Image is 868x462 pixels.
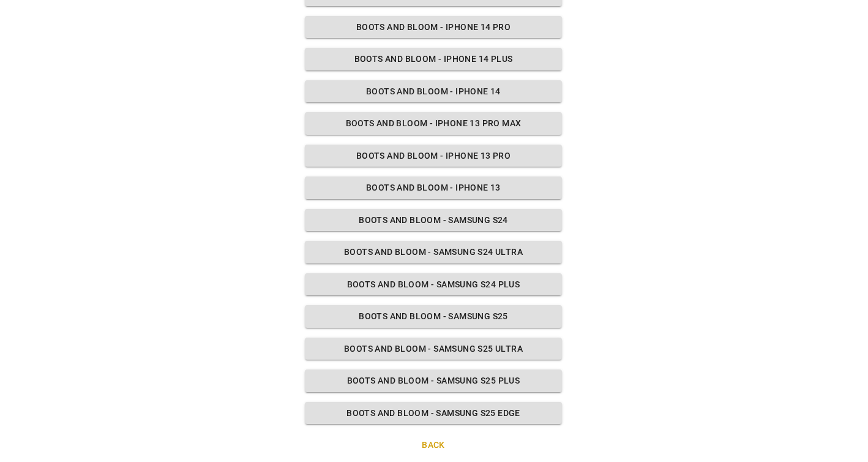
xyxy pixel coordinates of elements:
[305,273,562,296] button: Boots and Bloom - Samsung S24 Plus
[305,176,562,199] button: Boots and Bloom - iPhone 13
[305,241,562,263] button: Boots and Bloom - Samsung S24 Ultra
[305,402,562,425] button: Boots and Bloom - Samsung S25 Edge
[305,209,562,232] button: Boots and Bloom - Samsung S24
[305,338,562,360] button: Boots and Bloom - Samsung S25 Ultra
[305,16,562,39] button: Boots and Bloom - iPhone 14 Pro
[305,369,562,392] button: Boots and Bloom - Samsung S25 Plus
[305,80,562,103] button: Boots and Bloom - iPhone 14
[305,48,562,70] button: Boots and Bloom - iPhone 14 Plus
[305,305,562,328] button: Boots and Bloom - Samsung S25
[305,145,562,167] button: Boots and Bloom - iPhone 13 Pro
[305,434,562,456] button: Back
[305,112,562,135] button: Boots and Bloom - iPhone 13 Pro Max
